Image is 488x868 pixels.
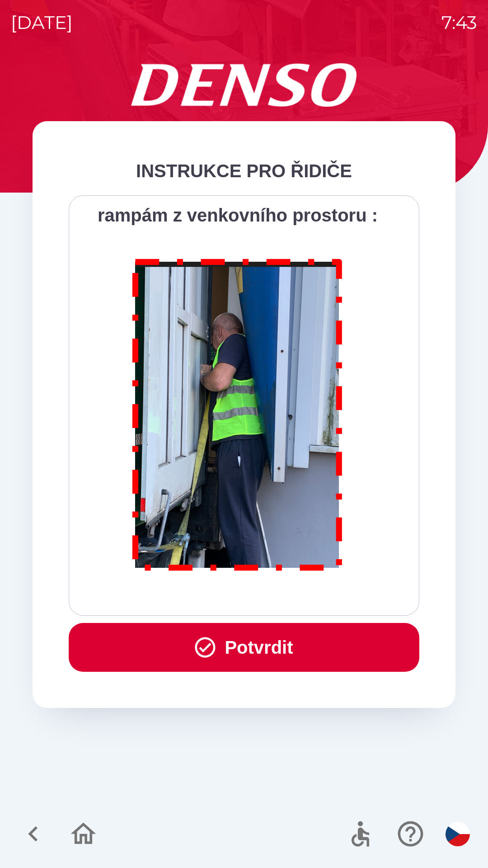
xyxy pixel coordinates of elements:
[33,63,455,107] img: Logo
[11,9,73,36] p: [DATE]
[122,247,353,579] img: M8MNayrTL6gAAAABJRU5ErkJggg==
[441,9,477,36] p: 7:43
[446,822,470,846] img: cs flag
[69,623,419,672] button: Potvrdit
[69,157,419,184] div: INSTRUKCE PRO ŘIDIČE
